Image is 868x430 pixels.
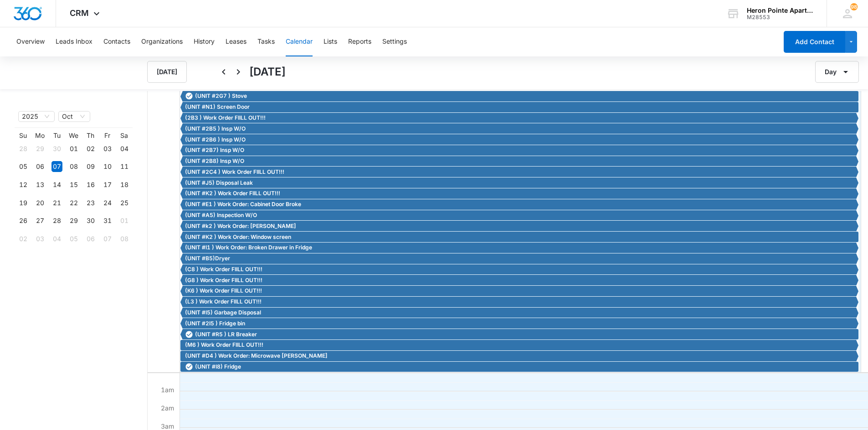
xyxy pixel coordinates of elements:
td: 2025-10-05 [15,158,31,176]
td: 2025-10-29 [65,212,82,230]
span: (UNIT #K2 ) Work Order: Window screen [185,233,291,241]
span: 3am [159,422,176,430]
td: 2025-10-14 [48,176,65,194]
div: 05 [68,233,79,244]
td: 2025-10-01 [65,140,82,158]
td: 2025-11-08 [116,230,133,248]
div: (UNIT #E1 ) Work Order: Cabinet Door Broke [183,200,856,208]
div: 13 [35,179,46,190]
div: 22 [68,197,79,208]
div: (UNIT #K2 ) Work Order FIILL OUT!!! [183,189,856,197]
span: CRM [70,8,89,18]
td: 2025-10-07 [48,158,65,176]
div: 01 [68,143,79,154]
th: Sa [116,132,133,140]
div: (UNIT #B5)Dryer [183,254,856,263]
div: 31 [102,215,113,226]
span: (2B3 ) Work Order FIILL OUT!!! [185,114,266,122]
div: 30 [51,143,62,154]
td: 2025-10-27 [31,212,48,230]
div: account id [747,14,813,20]
div: (UNIT #2I5 ) Fridge bin [183,319,856,328]
div: 01 [119,215,130,226]
button: Next [231,65,246,79]
div: (UNIT #2G7 ) Stove [183,92,856,100]
td: 2025-10-28 [48,212,65,230]
button: [DATE] [147,61,187,83]
span: (UNIT #2C4 ) Work Order FIILL OUT!!! [185,168,284,176]
span: (UNIT #2B6 ) Insp W/O [185,136,246,144]
td: 2025-09-30 [48,140,65,158]
td: 2025-10-24 [99,194,116,212]
div: 08 [119,233,130,244]
div: (G8 ) Work Order FIILL OUT!!! [183,276,856,284]
div: (UNIT #I8) Fridge [183,363,856,371]
div: 18 [119,179,130,190]
th: We [65,132,82,140]
div: 04 [119,143,130,154]
button: Overview [16,27,45,56]
td: 2025-10-02 [82,140,99,158]
span: (UNIT #B5)Dryer [185,254,230,263]
td: 2025-10-10 [99,158,116,176]
div: 23 [85,197,96,208]
div: (UNIT #2B6 ) Insp W/O [183,136,856,144]
span: (UNIT #2G7 ) Stove [195,92,247,100]
div: 05 [18,161,29,172]
td: 2025-09-29 [31,140,48,158]
button: Tasks [257,27,275,56]
div: 03 [102,143,113,154]
div: 27 [35,215,46,226]
td: 2025-10-22 [65,194,82,212]
td: 2025-10-23 [82,194,99,212]
div: (UNIT #k2 ) Work Order: Banister [183,222,856,230]
button: Day [815,61,859,83]
td: 2025-11-02 [15,230,31,248]
button: Reports [348,27,371,56]
th: Fr [99,132,116,140]
td: 2025-10-06 [31,158,48,176]
td: 2025-11-05 [65,230,82,248]
span: (C8 ) Work Order FIILL OUT!!! [185,265,262,273]
div: 28 [18,143,29,154]
div: (UNIT #N1) Screen Door [183,103,856,111]
span: (UNIT #I5) Garbage Disposal [185,309,261,317]
span: (L3 ) Work Order FIILL OUT!!! [185,298,262,306]
div: (2B3 ) Work Order FIILL OUT!!! [183,114,856,122]
span: (UNIT #K2 ) Work Order FIILL OUT!!! [185,189,280,197]
div: 16 [85,179,96,190]
div: (M6 ) Work Order FIILL OUT!!! [183,341,856,349]
button: History [194,27,215,56]
div: 10 [102,161,113,172]
div: 15 [68,179,79,190]
th: Su [15,132,31,140]
div: (UNIT #J5) Disposal Leak [183,179,856,187]
span: (UNIT #A5) Inspection W/O [185,211,257,219]
div: 25 [119,197,130,208]
span: (UNIT #N1) Screen Door [185,103,250,111]
h1: [DATE] [249,64,286,80]
div: notifications count [850,3,858,10]
td: 2025-10-18 [116,176,133,194]
td: 2025-10-04 [116,140,133,158]
div: (UNIT #2B7) Insp W/O [183,146,856,154]
th: Tu [48,132,65,140]
span: (UNIT #2B5 ) Insp W/O [185,125,246,133]
div: 03 [35,233,46,244]
td: 2025-10-16 [82,176,99,194]
div: (UNIT #2C4 ) Work Order FIILL OUT!!! [183,168,856,176]
button: Leads Inbox [56,27,92,56]
td: 2025-10-20 [31,194,48,212]
span: 2am [159,404,176,412]
span: (UNIT #k2 ) Work Order: [PERSON_NAME] [185,222,296,230]
div: 07 [51,161,62,172]
td: 2025-10-15 [65,176,82,194]
div: 29 [68,215,79,226]
button: Back [216,65,231,79]
div: 02 [18,233,29,244]
div: (UNIT #K2 ) Work Order: Window screen [183,233,856,241]
div: 11 [119,161,130,172]
span: 2025 [22,111,51,121]
div: 06 [35,161,46,172]
span: (UNIT #2B8) Insp W/O [185,157,244,165]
